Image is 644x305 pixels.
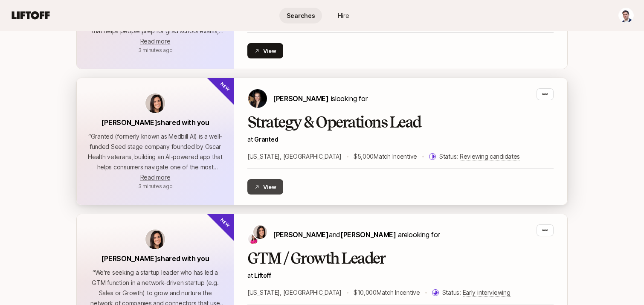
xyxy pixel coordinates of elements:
p: are looking for [273,229,440,240]
p: Status: [442,288,511,298]
span: Early interviewing [463,289,511,296]
img: avatar-url [145,93,165,113]
img: Emma Frane [248,234,258,244]
a: Granted [254,136,278,143]
span: [PERSON_NAME] [273,230,329,239]
span: Hire [338,11,349,20]
p: at [247,134,554,145]
span: September 4, 2025 10:03am [138,183,173,189]
span: September 4, 2025 10:03am [138,47,173,53]
div: New [206,64,248,106]
span: [PERSON_NAME] shared with you [101,118,209,127]
p: [US_STATE], [GEOGRAPHIC_DATA] [247,151,342,162]
h2: GTM / Growth Leader [247,250,554,267]
p: $10,000 Match Incentive [354,288,420,298]
a: Hire [322,8,365,23]
span: and [329,230,396,239]
h2: Strategy & Operations Lead [247,114,554,131]
div: New [206,200,248,242]
a: Searches [279,8,322,23]
button: Jordan Roga [618,8,634,23]
p: is looking for [273,93,367,104]
p: at [247,270,554,281]
img: Jana Raykow [248,89,267,108]
span: Searches [287,11,315,20]
span: Read more [140,174,170,181]
p: [US_STATE], [GEOGRAPHIC_DATA] [247,288,342,298]
img: avatar-url [145,229,165,249]
a: Liftoff [254,272,271,279]
span: [PERSON_NAME] [273,94,329,103]
p: Status: [439,151,520,162]
p: “ Granted (formerly known as Medbill AI) is a well-funded Seed stage company founded by Oscar Hea... [87,131,223,172]
p: $5,000 Match Incentive [354,151,417,162]
span: Reviewing candidates [460,153,520,160]
img: Jordan Roga [619,8,633,23]
button: Read more [140,172,170,183]
button: View [247,43,283,58]
span: Read more [140,38,170,45]
span: [PERSON_NAME] [340,230,396,239]
button: Read more [140,36,170,46]
button: View [247,179,283,195]
span: [PERSON_NAME] shared with you [101,254,209,263]
img: Eleanor Morgan [253,225,267,239]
